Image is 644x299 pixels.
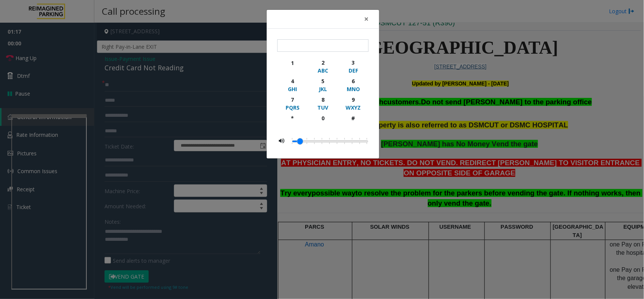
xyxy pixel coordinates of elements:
[343,114,364,122] div: #
[349,136,356,146] li: 0.4
[343,96,364,104] div: 9
[282,104,303,112] div: PQRS
[364,14,369,24] span: ×
[307,94,338,113] button: 8TUV
[311,136,318,146] li: 0.15
[277,57,308,76] button: 1
[343,85,364,93] div: MNO
[312,104,333,112] div: TUV
[312,59,333,67] div: 2
[318,136,326,146] li: 0.2
[303,136,311,146] li: 0.1
[312,85,333,93] div: JKL
[343,67,364,74] div: DEF
[282,96,303,104] div: 7
[312,114,333,122] div: 0
[282,77,303,85] div: 4
[296,136,303,146] li: 0.05
[338,113,369,130] button: #
[282,85,303,93] div: GHI
[307,57,338,76] button: 2ABC
[312,96,333,104] div: 8
[338,57,369,76] button: 3DEF
[338,76,369,94] button: 6MNO
[343,104,364,112] div: WXYZ
[297,138,303,144] a: Drag
[277,76,308,94] button: 4GHI
[364,136,367,146] li: 0.5
[338,94,369,113] button: 9WXYZ
[307,113,338,130] button: 0
[334,136,341,146] li: 0.3
[359,10,374,28] button: Close
[356,136,364,146] li: 0.45
[307,76,338,94] button: 5JKL
[312,67,333,74] div: ABC
[282,59,303,67] div: 1
[343,77,364,85] div: 6
[277,94,308,113] button: 7PQRS
[292,136,296,146] li: 0
[341,136,349,146] li: 0.35
[326,136,334,146] li: 0.25
[312,77,333,85] div: 5
[343,59,364,67] div: 3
